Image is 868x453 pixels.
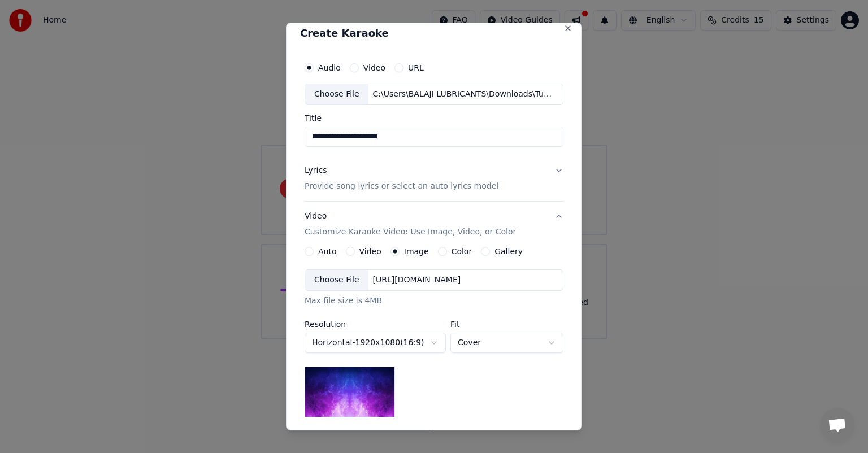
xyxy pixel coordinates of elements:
p: Customize Karaoke Video: Use Image, Video, or Color [305,226,516,238]
label: Video [363,64,385,72]
div: Choose File [305,84,368,104]
h2: Create Karaoke [300,28,568,38]
label: Color [452,247,472,255]
label: Gallery [494,247,523,255]
label: Resolution [305,320,446,328]
div: [URL][DOMAIN_NAME] [368,275,466,286]
label: Image [404,247,429,255]
div: C:\Users\BALAJI LUBRICANTS\Downloads\Tum Dil Ki Dhadkan Mein.mp3 [368,89,561,100]
button: LyricsProvide song lyrics or select an auto lyrics model [305,156,563,201]
div: Max file size is 4MB [305,295,563,307]
label: Fit [450,320,563,328]
label: Auto [318,247,337,255]
label: URL [408,64,424,72]
div: Video [305,211,516,238]
p: Provide song lyrics or select an auto lyrics model [305,181,498,192]
label: Video [359,247,381,255]
label: Title [305,114,563,122]
label: Audio [318,64,341,72]
button: VideoCustomize Karaoke Video: Use Image, Video, or Color [305,202,563,247]
div: Choose File [305,270,368,290]
div: Lyrics [305,165,327,176]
